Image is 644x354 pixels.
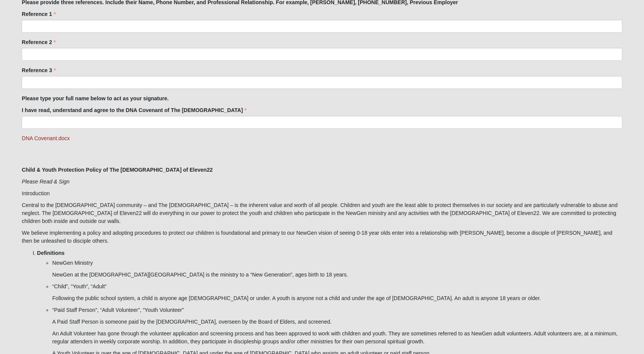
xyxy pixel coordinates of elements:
[22,38,56,46] label: Reference 2
[22,106,247,114] label: I have read, understand and agree to the DNA Covenant of The [DEMOGRAPHIC_DATA]
[22,201,622,225] p: Central to the [DEMOGRAPHIC_DATA] community – and The [DEMOGRAPHIC_DATA] – is the inherent value ...
[52,294,622,302] p: Following the public school system, a child is anyone age [DEMOGRAPHIC_DATA] or under. A youth is...
[52,318,622,326] p: A Paid Staff Person is someone paid by the [DEMOGRAPHIC_DATA], overseen by the Board of Elders, a...
[52,271,622,279] p: NewGen at the [DEMOGRAPHIC_DATA][GEOGRAPHIC_DATA] is the ministry to a “New Generation”, ages bir...
[22,10,56,18] label: Reference 1
[52,283,622,291] p: “Child”, “Youth”, “Adult”
[22,190,622,198] p: Introduction
[22,135,70,141] a: DNA Covenant.docx
[22,167,212,173] strong: Child & Youth Protection Policy of The [DEMOGRAPHIC_DATA] of Eleven22
[22,95,169,101] strong: Please type your full name below to act as your signature.
[22,179,69,185] i: Please Read & Sign
[52,306,622,314] p: “Paid Staff Person”, “Adult Volunteer”, “Youth Volunteer”
[52,259,622,267] p: NewGen Ministry
[22,229,622,245] p: We believe implementing a policy and adopting procedures to protect our children is foundational ...
[52,330,622,346] p: An Adult Volunteer has gone through the volunteer application and screening process and has been ...
[22,66,56,74] label: Reference 3
[37,250,622,256] h5: Definitions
